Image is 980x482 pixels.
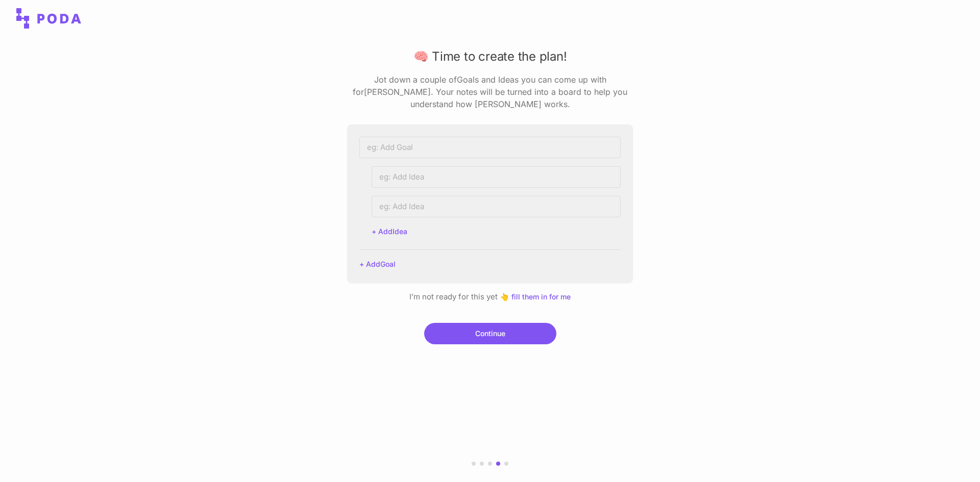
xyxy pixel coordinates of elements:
[511,293,571,300] button: fill them in for me
[372,228,407,235] button: + AddIdea
[347,291,633,303] p: I’m not ready for this yet
[347,73,633,110] p: Jot down a couple of Goal s and Idea s you can come up with for [PERSON_NAME] . Your notes will b...
[359,261,396,268] button: + AddGoal
[347,48,633,65] h2: Time to create the plan!
[372,196,621,217] input: eg: Add Idea
[359,137,621,158] input: eg: Add Goal
[372,166,621,188] input: eg: Add Idea
[424,323,556,344] button: Continue
[500,292,509,301] span: pointing up
[413,49,432,64] span: timer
